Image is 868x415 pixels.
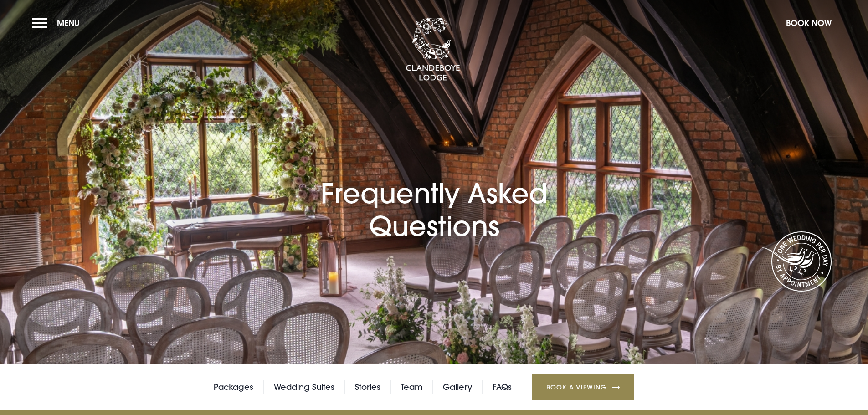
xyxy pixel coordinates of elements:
a: Gallery [443,380,472,394]
a: Packages [214,380,253,394]
span: Menu [57,18,80,28]
a: Stories [355,380,380,394]
a: Team [401,380,422,394]
a: Book a Viewing [532,374,634,400]
h1: Frequently Asked Questions [252,127,616,242]
button: Menu [32,13,84,33]
a: Wedding Suites [274,380,334,394]
button: Book Now [781,13,836,33]
img: Clandeboye Lodge [406,18,460,82]
a: FAQs [493,380,512,394]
